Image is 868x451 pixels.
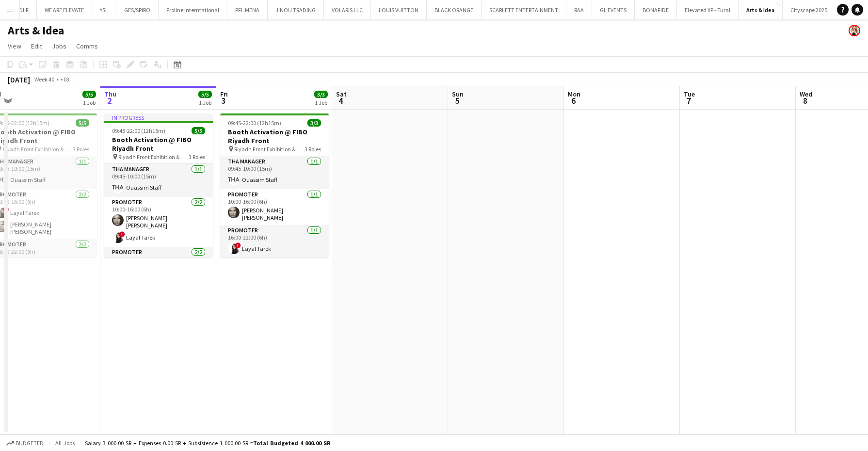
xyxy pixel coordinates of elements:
h1: Arts & Idea [8,23,64,38]
button: GES/SPIRO [116,0,159,19]
span: Comms [76,42,98,50]
span: Total Budgeted 4 000.00 SR [253,439,330,447]
a: Jobs [48,40,70,52]
a: View [4,40,25,52]
div: [DATE] [8,75,30,84]
a: Comms [72,40,102,52]
app-user-avatar: Racquel Ybardolaza [849,25,860,36]
div: Salary 3 000.00 SR + Expenses 0.00 SR + Subsistence 1 000.00 SR = [85,439,330,447]
button: BLACK ORANGE [427,0,482,19]
button: YSL [92,0,116,19]
button: GL EVENTS [592,0,635,19]
span: Budgeted [16,440,44,447]
button: VOLARIS LLC [324,0,371,19]
button: BONAFIDE [635,0,677,19]
span: View [8,42,21,50]
button: Proline Interntational [159,0,227,19]
button: Budgeted [5,438,45,449]
button: Arts & Idea [739,0,783,19]
button: Elevated XP - Tural [677,0,739,19]
button: RAA [566,0,592,19]
button: SCARLETT ENTERTAINMENT [482,0,566,19]
span: Edit [31,42,42,50]
button: PFL MENA [227,0,268,19]
a: Edit [27,40,46,52]
button: WE ARE ELEVATE [37,0,92,19]
div: +03 [60,76,69,83]
span: All jobs [53,439,77,447]
button: Cityscape 2025 [783,0,836,19]
button: LOUIS VUITTON [371,0,427,19]
span: Week 40 [32,76,56,83]
span: Jobs [52,42,66,50]
button: JINOU TRADING [268,0,324,19]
